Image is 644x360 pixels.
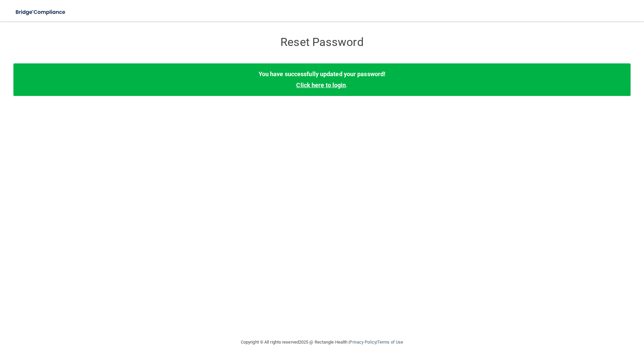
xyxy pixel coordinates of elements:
a: Terms of Use [377,340,403,345]
a: Privacy Policy [350,340,376,345]
b: You have successfully updated your password! [259,70,385,78]
img: bridge_compliance_login_screen.278c3ca4.svg [10,5,72,19]
h3: Reset Password [200,36,444,48]
a: Click here to login [296,82,346,89]
div: Copyright © All rights reserved 2025 @ Rectangle Health | | [200,331,444,353]
div: . [13,63,631,96]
